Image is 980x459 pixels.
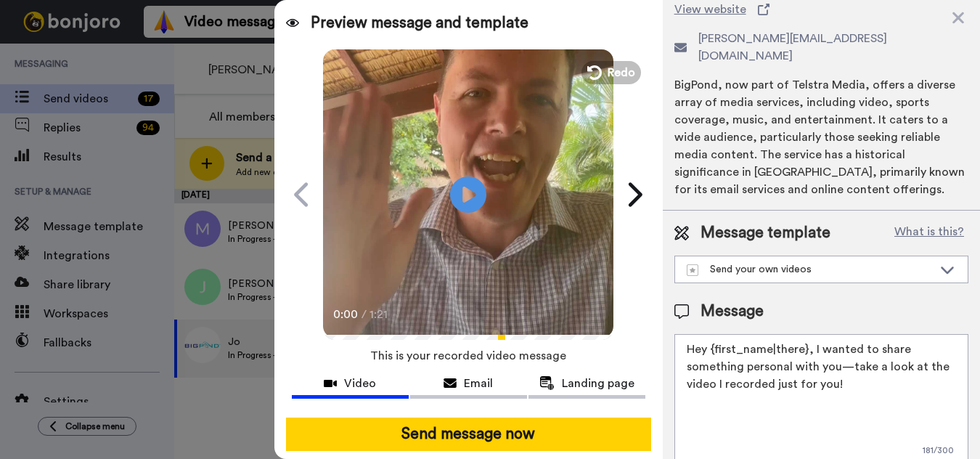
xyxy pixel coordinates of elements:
[369,306,395,323] span: 1:21
[562,375,634,392] span: Landing page
[344,375,376,392] span: Video
[370,340,566,372] span: This is your recorded video message
[687,262,933,277] div: Send your own videos
[701,222,830,244] span: Message template
[701,301,764,322] span: Message
[464,375,493,392] span: Email
[362,306,367,323] span: /
[286,418,651,451] button: Send message now
[674,76,968,198] div: BigPond, now part of Telstra Media, offers a diverse array of media services, including video, sp...
[687,264,698,276] img: demo-template.svg
[890,222,968,244] button: What is this?
[333,306,359,323] span: 0:00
